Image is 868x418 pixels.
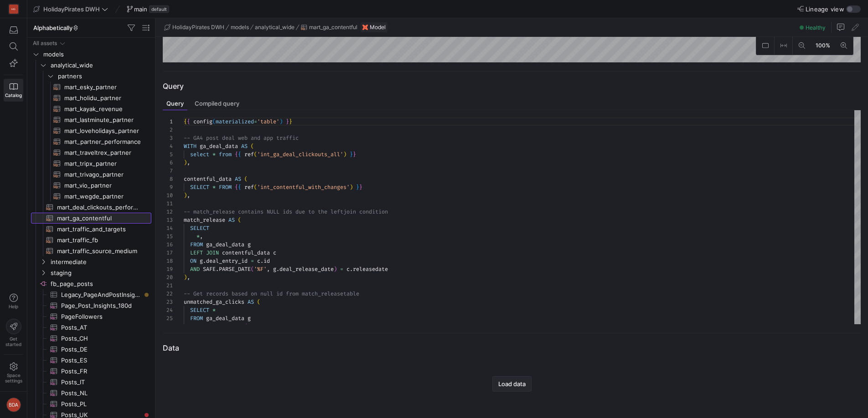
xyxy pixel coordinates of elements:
[31,158,151,169] a: mart_tripx_partner​​​​​​​​​​
[31,71,151,82] div: Press SPACE to select this row.
[206,241,244,248] span: ga_deal_data
[163,257,173,265] div: 18
[31,234,151,245] div: Press SPACE to select this row.
[206,249,219,256] span: JOIN
[31,114,151,125] div: Press SPACE to select this row.
[286,118,289,125] span: }
[184,143,196,150] span: WITH
[31,289,151,300] a: Legacy_PageAndPostInsights​​​​​​​​​
[57,224,141,234] span: mart_traffic_and_targets​​​​​​​​​​
[353,151,356,158] span: }
[163,322,173,331] div: 26
[31,224,151,234] div: Press SPACE to select this row.
[31,267,151,278] div: Press SPACE to select this row.
[273,265,276,273] span: g
[248,298,254,306] span: AS
[31,92,151,103] div: Press SPACE to select this row.
[260,257,263,265] span: .
[222,249,270,256] span: contentful_data
[184,274,187,281] span: )
[257,257,260,265] span: c
[184,159,187,166] span: )
[4,315,23,351] button: Getstarted
[31,366,151,377] a: Posts_FR​​​​​​​​​
[163,150,173,158] div: 5
[190,224,209,232] span: SELECT
[190,306,209,314] span: SELECT
[235,151,238,158] span: {
[190,315,203,322] span: FROM
[231,24,249,31] span: models
[61,355,141,366] span: Posts_ES​​​​​​​​​
[61,388,141,398] span: Posts_NL​​​​​​​​​
[244,184,254,191] span: ref
[190,257,196,265] span: ON
[212,118,216,125] span: (
[31,92,151,103] a: mart_holidu_partner​​​​​​​​​​
[31,103,151,114] div: Press SPACE to select this row.
[238,184,241,191] span: {
[4,395,23,414] button: BDA
[238,151,241,158] span: {
[203,265,216,273] span: SAFE
[370,24,386,31] span: Model
[64,158,141,169] span: mart_tripx_partner​​​​​​​​​​
[51,257,150,267] span: intermediate
[64,82,141,92] span: mart_esky_partner​​​​​​​​​​
[4,79,23,102] a: Catalog
[31,398,151,409] div: Press SPACE to select this row.
[163,142,173,150] div: 4
[257,184,350,191] span: 'int_contentful_with_changes'
[206,315,244,322] span: ga_deal_data
[163,240,173,249] div: 16
[184,290,343,297] span: -- Get records based on null id from match_release
[51,279,150,289] span: fb_page_posts​​​​​​​​
[350,151,353,158] span: }
[209,323,219,330] span: NOT
[57,213,141,224] span: mart_ga_contentful​​​​​​​​​​
[251,257,254,265] span: =
[184,192,187,199] span: )
[172,24,224,31] span: HolidayPirates DWH
[184,134,299,142] span: -- GA4 post deal web and app traffic
[31,322,151,333] a: Posts_AT​​​​​​​​​
[31,333,151,344] a: Posts_CH​​​​​​​​​
[187,118,190,125] span: {
[8,304,19,309] span: Help
[300,22,359,33] button: mart_ga_contentful
[163,216,173,224] div: 13
[187,159,190,166] span: ,
[31,180,151,191] div: Press SPACE to select this row.
[64,191,141,202] span: mart_wegde_partner​​​​​​​​​​
[806,5,844,13] span: Lineage view
[166,101,184,107] span: Query
[184,216,225,224] span: match_release
[190,323,206,330] span: WHERE
[289,118,292,125] span: }
[163,117,173,126] div: 1
[31,60,151,71] div: Press SPACE to select this row.
[216,265,219,273] span: .
[241,143,248,150] span: AS
[254,265,267,273] span: '%F'
[61,290,141,300] span: Legacy_PageAndPostInsights​​​​​​​​​
[163,175,173,183] div: 8
[61,311,141,322] span: PageFollowers​​​​​​​​​
[248,315,251,322] span: g
[254,184,257,191] span: (
[58,71,150,82] span: partners
[31,3,110,15] button: HolidayPirates DWH
[229,22,250,33] button: models
[31,191,151,202] a: mart_wegde_partner​​​​​​​​​​
[31,256,151,267] div: Press SPACE to select this row.
[31,147,151,158] div: Press SPACE to select this row.
[279,265,334,273] span: deal_release_date
[276,265,279,273] span: .
[57,246,141,256] span: mart_traffic_source_medium​​​​​​​​​​
[31,125,151,136] a: mart_loveholidays_partner​​​​​​​​​​
[61,301,141,311] span: Page_Post_Insights_180d​​​​​​​​​
[190,184,209,191] span: SELECT
[163,249,173,257] div: 17
[31,333,151,344] div: Press SPACE to select this row.
[187,274,190,281] span: ,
